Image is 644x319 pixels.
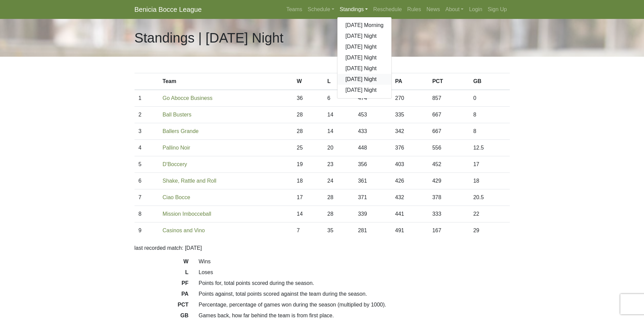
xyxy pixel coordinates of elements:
td: 36 [293,90,324,107]
th: W [293,73,324,90]
td: 432 [391,189,428,206]
td: 342 [391,123,428,140]
td: 356 [354,156,391,173]
td: 17 [293,189,324,206]
td: 378 [428,189,469,206]
td: 29 [469,222,510,239]
td: 371 [354,189,391,206]
td: 18 [293,173,324,189]
a: News [424,3,443,16]
td: 35 [323,222,354,239]
td: 8 [135,206,159,222]
dt: PF [129,279,194,290]
td: 14 [293,206,324,222]
a: Ballers Grande [163,128,199,134]
td: 452 [428,156,469,173]
td: 8 [469,123,510,140]
th: L [323,73,354,90]
td: 28 [323,189,354,206]
td: 857 [428,90,469,107]
td: 281 [354,222,391,239]
a: Pallino Noir [163,145,190,151]
td: 25 [293,140,324,156]
td: 24 [323,173,354,189]
th: Team [159,73,293,90]
td: 361 [354,173,391,189]
dt: W [129,258,194,268]
a: Ciao Bocce [163,194,190,200]
td: 433 [354,123,391,140]
td: 6 [323,90,354,107]
td: 28 [293,107,324,123]
a: Mission Imbocceball [163,211,211,217]
td: 667 [428,107,469,123]
td: 7 [293,222,324,239]
td: 19 [293,156,324,173]
p: last recorded match: [DATE] [135,244,510,252]
td: 23 [323,156,354,173]
dd: Points for, total points scored during the season. [194,279,515,287]
td: 556 [428,140,469,156]
td: 453 [354,107,391,123]
th: PA [391,73,428,90]
a: [DATE] Night [337,42,392,52]
td: 9 [135,222,159,239]
td: 5 [135,156,159,173]
td: 3 [135,123,159,140]
td: 426 [391,173,428,189]
td: 429 [428,173,469,189]
td: 667 [428,123,469,140]
div: Standings [337,17,392,99]
a: Go Abocce Business [163,95,213,101]
td: 20 [323,140,354,156]
td: 441 [391,206,428,222]
td: 14 [323,123,354,140]
td: 6 [135,173,159,189]
a: Rules [405,3,424,16]
td: 403 [391,156,428,173]
a: Schedule [305,3,337,16]
td: 14 [323,107,354,123]
a: Benicia Bocce League [135,3,202,16]
td: 270 [391,90,428,107]
th: GB [469,73,510,90]
td: 2 [135,107,159,123]
td: 335 [391,107,428,123]
td: 1 [135,90,159,107]
td: 7 [135,189,159,206]
dd: Percentage, percentage of games won during the season (multiplied by 1000). [194,301,515,309]
td: 17 [469,156,510,173]
td: 448 [354,140,391,156]
a: [DATE] Night [337,85,392,96]
td: 22 [469,206,510,222]
a: Teams [284,3,305,16]
a: [DATE] Night [337,31,392,42]
a: About [443,3,467,16]
a: D'Boccery [163,161,187,167]
td: 20.5 [469,189,510,206]
a: Login [466,3,485,16]
a: Ball Busters [163,112,191,117]
td: 491 [391,222,428,239]
td: 376 [391,140,428,156]
a: [DATE] Night [337,74,392,85]
dd: Loses [194,268,515,276]
td: 339 [354,206,391,222]
a: Sign Up [485,3,510,16]
td: 28 [323,206,354,222]
td: 18 [469,173,510,189]
a: [DATE] Night [337,52,392,63]
a: Casinos and Vino [163,228,205,233]
dt: L [129,268,194,279]
td: 0 [469,90,510,107]
a: Shake, Rattle and Roll [163,178,216,184]
td: 8 [469,107,510,123]
a: [DATE] Morning [337,20,392,31]
dt: PCT [129,301,194,312]
th: PCT [428,73,469,90]
dt: PA [129,290,194,301]
h1: Standings | [DATE] Night [135,30,284,46]
td: 167 [428,222,469,239]
dd: Points against, total points scored against the team during the season. [194,290,515,298]
td: 4 [135,140,159,156]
